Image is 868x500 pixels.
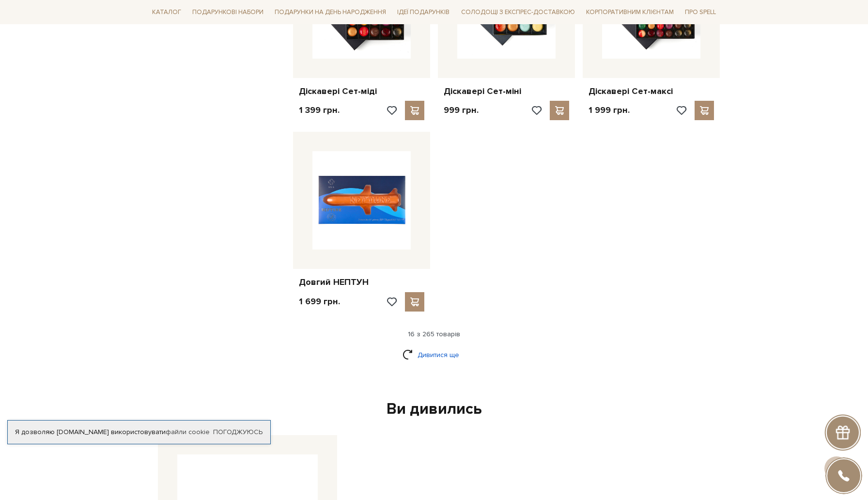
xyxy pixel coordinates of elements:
p: 999 грн. [444,105,479,116]
a: Дивитися ще [403,346,465,363]
p: 1 999 грн. [589,105,630,116]
a: файли cookie [166,428,210,436]
a: Довгий НЕПТУН [299,277,424,288]
div: Ви дивились [154,399,714,420]
div: Я дозволяю [DOMAIN_NAME] використовувати [8,428,270,437]
a: Солодощі з експрес-доставкою [457,4,579,20]
p: 1 699 грн. [299,296,340,307]
span: Про Spell [681,5,720,20]
a: Погоджуюсь [213,428,263,437]
a: Діскавері Сет-міді [299,86,424,97]
span: Подарункові набори [188,5,267,20]
a: Діскавері Сет-максі [589,86,714,97]
span: Каталог [148,5,185,20]
p: 1 399 грн. [299,105,340,116]
a: Корпоративним клієнтам [582,4,678,20]
span: Ідеї подарунків [393,5,453,20]
span: Подарунки на День народження [271,5,390,20]
a: Діскавері Сет-міні [444,86,569,97]
div: 16 з 265 товарів [144,330,724,339]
